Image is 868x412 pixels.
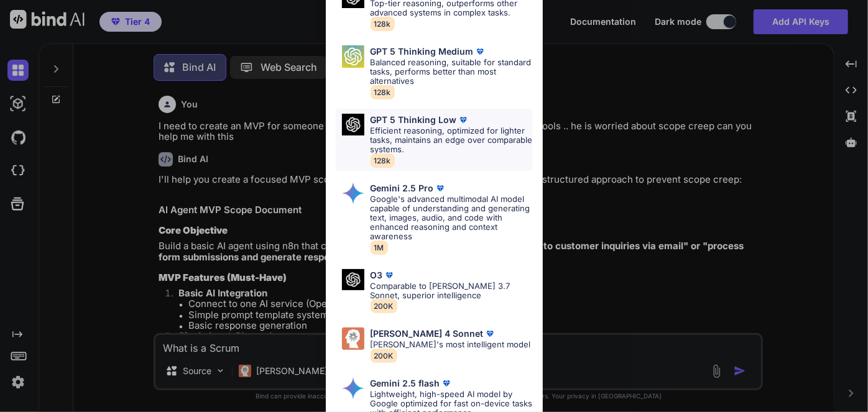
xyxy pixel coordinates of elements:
[371,17,395,31] span: 128k
[342,114,364,135] img: Pick Models
[440,377,453,390] img: premium
[342,45,364,68] img: Pick Models
[342,377,364,400] img: Pick Models
[342,327,364,350] img: Pick Models
[371,126,533,154] p: Efficient reasoning, optimized for lighter tasks, maintains an edge over comparable systems.
[371,282,533,300] p: Comparable to [PERSON_NAME] 3.7 Sonnet, superior intelligence
[371,183,434,193] p: Gemini 2.5 Pro
[371,47,474,57] p: GPT 5 Thinking Medium
[371,349,397,363] span: 200K
[371,378,440,388] p: Gemini 2.5 flash
[474,45,486,58] img: premium
[371,153,395,168] span: 128k
[371,329,484,339] p: [PERSON_NAME] 4 Sonnet
[342,182,364,204] img: Pick Models
[371,115,457,125] p: GPT 5 Thinking Low
[371,85,395,99] span: 128k
[371,240,388,255] span: 1M
[371,195,533,241] p: Google's advanced multimodal AI model capable of understanding and generating text, images, audio...
[457,114,469,126] img: premium
[371,270,383,280] p: O3
[342,269,364,291] img: Pick Models
[383,269,395,282] img: premium
[371,299,397,313] span: 200K
[484,327,496,340] img: premium
[434,182,446,195] img: premium
[371,58,533,86] p: Balanced reasoning, suitable for standard tasks, performs better than most alternatives
[371,340,531,349] p: [PERSON_NAME]'s most intelligent model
